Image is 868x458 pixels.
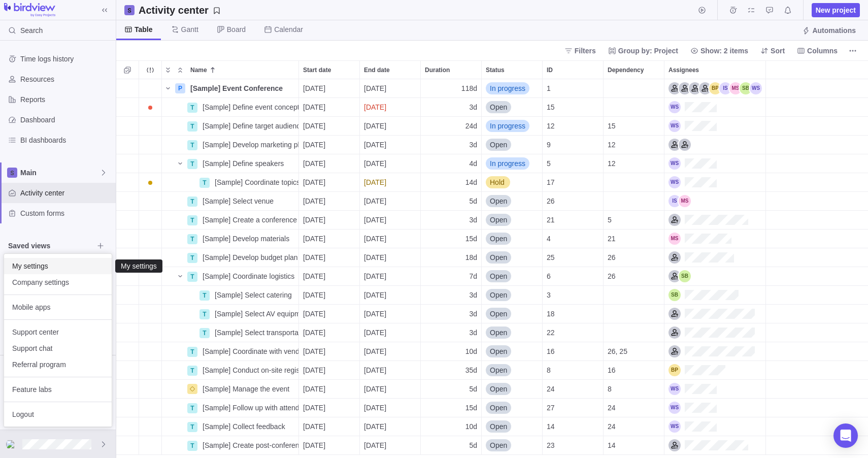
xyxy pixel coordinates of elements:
[4,340,112,356] a: Support chat
[12,261,104,271] span: My settings
[12,327,104,337] span: Support center
[4,324,112,340] a: Support center
[12,343,104,353] span: Support chat
[4,258,112,274] a: My settings
[12,359,104,370] span: Referral program
[4,299,112,315] a: Mobile apps
[120,262,158,270] div: My settings
[12,277,104,287] span: Company settings
[12,409,104,419] span: Logout
[6,438,18,450] div: Img Srcx Onerroralertdocumentcookie
[6,440,18,448] img: Show
[12,302,104,312] span: Mobile apps
[4,406,112,422] a: Logout
[4,274,112,290] a: Company settings
[4,381,112,398] a: Feature labs
[4,356,112,373] a: Referral program
[12,384,104,395] span: Feature labs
